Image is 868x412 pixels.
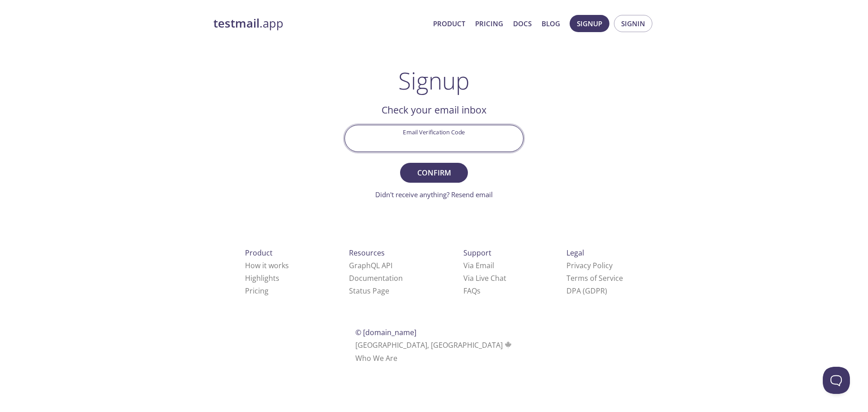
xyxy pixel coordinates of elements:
a: Highlights [245,273,279,283]
span: Legal [566,248,584,258]
a: Pricing [475,18,503,29]
a: Who We Are [355,353,397,363]
span: Signup [577,18,602,29]
span: Signin [621,18,645,29]
strong: testmail [213,15,259,31]
span: Support [463,248,491,258]
a: Blog [542,18,560,29]
a: testmail.app [213,16,426,31]
a: Via Email [463,260,494,270]
a: Product [433,18,465,29]
a: Pricing [245,286,269,296]
a: Privacy Policy [566,260,613,270]
a: DPA (GDPR) [566,286,607,296]
a: GraphQL API [349,260,392,270]
button: Signup [570,15,609,32]
a: Didn't receive anything? Resend email [375,190,493,199]
h1: Signup [398,67,470,94]
a: How it works [245,260,289,270]
span: © [DOMAIN_NAME] [355,327,416,337]
button: Signin [614,15,652,32]
iframe: Help Scout Beacon - Open [823,367,850,394]
span: Confirm [410,166,458,179]
span: Resources [349,248,385,258]
a: Via Live Chat [463,273,506,283]
a: Documentation [349,273,403,283]
button: Confirm [400,163,468,183]
span: [GEOGRAPHIC_DATA], [GEOGRAPHIC_DATA] [355,340,513,350]
span: Product [245,248,273,258]
a: FAQ [463,286,481,296]
a: Terms of Service [566,273,623,283]
a: Status Page [349,286,389,296]
h2: Check your email inbox [344,102,524,118]
span: s [477,286,481,296]
a: Docs [513,18,532,29]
